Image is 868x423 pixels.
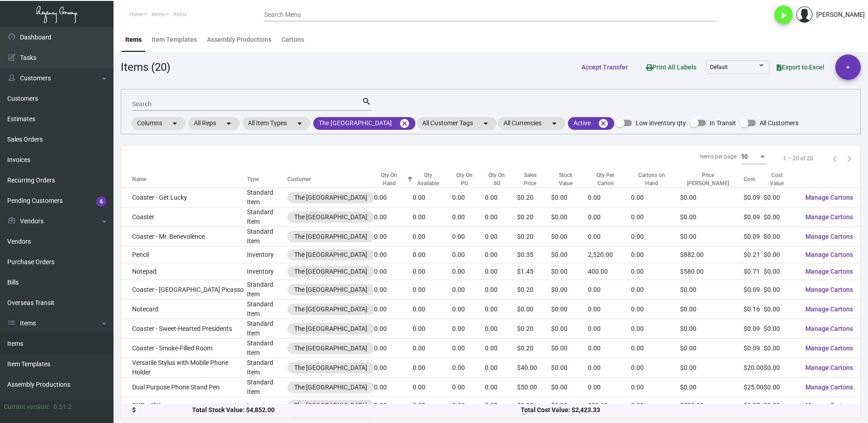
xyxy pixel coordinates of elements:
div: Cost [744,175,764,183]
td: 0.00 [452,263,485,280]
td: 0.00 [452,188,485,207]
td: $0.00 [551,280,588,300]
div: Type [247,175,259,183]
div: Stock Value [551,171,580,187]
td: 0.00 [413,263,452,280]
td: 0.00 [631,207,680,227]
td: 0.00 [631,188,680,207]
td: 0.00 [485,378,517,397]
td: $0.00 [551,339,588,358]
td: $0.20 [517,319,551,339]
span: Manage Cartons [805,268,853,275]
span: Low inventory qty [636,118,686,128]
div: Cost [744,175,755,183]
td: 0.00 [485,280,517,300]
button: Manage Cartons [798,209,860,225]
div: Price [PERSON_NAME] [680,171,744,187]
mat-chip: The [GEOGRAPHIC_DATA] [313,117,415,130]
mat-select: Items per page: [741,154,767,160]
td: $0.00 [764,246,798,263]
td: 0.00 [631,246,680,263]
td: 0.00 [413,300,452,319]
td: Coaster - Get Lucky [121,188,247,207]
td: $3.99 [517,397,551,414]
div: Qty Available [413,171,452,187]
div: Items [125,35,142,44]
div: Item Templates [152,35,197,44]
div: The [GEOGRAPHIC_DATA] [294,305,367,314]
td: 0.00 [631,319,680,339]
td: $0.00 [764,339,798,358]
div: Qty On SO [485,171,509,187]
span: Manage Cartons [805,233,853,240]
td: 0.00 [374,188,413,207]
td: 200.00 [588,397,631,414]
div: [PERSON_NAME] [816,10,865,20]
button: Manage Cartons [798,263,860,280]
button: Manage Cartons [798,281,860,298]
div: 0.51.2 [54,402,72,412]
span: Manage Cartons [805,344,853,352]
td: $0.00 [764,207,798,227]
td: $0.35 [517,246,551,263]
div: Stock Value [551,171,588,187]
div: Qty On Hand [374,171,413,187]
td: $50.00 [517,378,551,397]
td: $0.00 [517,300,551,319]
td: $0.09 [744,188,764,207]
td: $0.00 [764,227,798,246]
td: 0.00 [413,358,452,378]
i: play_arrow [778,10,789,21]
td: $0.00 [680,300,744,319]
mat-chip: Active [568,117,614,130]
td: Versatile Stylus with Mobile Phone Holder [121,358,247,378]
span: Default [710,64,728,70]
td: 0.00 [452,358,485,378]
div: The [GEOGRAPHIC_DATA] [294,401,367,410]
button: Manage Cartons [798,379,860,395]
td: Standard Item [247,319,287,339]
td: 400.00 [588,263,631,280]
td: Coaster - [GEOGRAPHIC_DATA] Picasso [121,280,247,300]
button: Previous page [828,151,842,166]
div: Total Cost Value: $2,423.33 [521,406,849,415]
td: $0.00 [764,397,798,414]
td: $0.00 [551,378,588,397]
div: The [GEOGRAPHIC_DATA] [294,285,367,295]
td: Standard Item [247,339,287,358]
div: 1 – 20 of 20 [783,154,813,162]
mat-icon: arrow_drop_down [549,118,560,129]
td: 0.00 [485,300,517,319]
td: $20.00 [744,358,764,378]
button: Manage Cartons [798,320,860,337]
div: Qty On PO [452,171,477,187]
div: The [GEOGRAPHIC_DATA] [294,383,367,392]
td: DND - JFK [121,397,247,414]
td: $0.00 [764,358,798,378]
div: Cost Value [764,171,798,187]
td: 0.00 [374,339,413,358]
td: $882.00 [680,246,744,263]
td: Inventory [247,397,287,414]
td: 0.00 [452,207,485,227]
span: Manage Cartons [805,384,853,391]
div: The [GEOGRAPHIC_DATA] [294,363,367,373]
td: $40.00 [517,358,551,378]
td: $0.20 [517,339,551,358]
td: $0.00 [680,227,744,246]
span: Manage Cartons [805,194,853,201]
td: 0.00 [631,339,680,358]
td: 0.00 [452,397,485,414]
span: Manage Cartons [805,305,853,313]
td: Notepad [121,263,247,280]
div: Sales Price [517,171,543,187]
div: Items per page: [700,152,738,161]
img: admin@bootstrapmaster.com [796,6,813,23]
td: $0.00 [551,246,588,263]
td: Standard Item [247,300,287,319]
div: Assembly Productions [207,35,271,44]
td: Standard Item [247,358,287,378]
td: $1.45 [517,263,551,280]
div: Qty On Hand [374,171,404,187]
td: $0.00 [680,378,744,397]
